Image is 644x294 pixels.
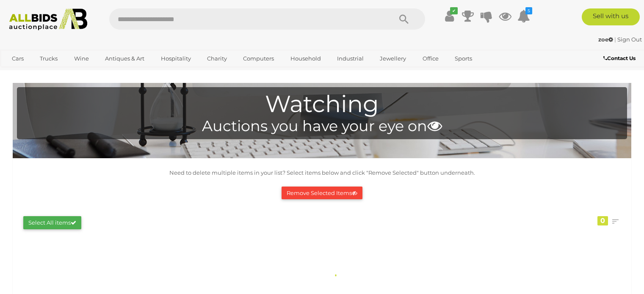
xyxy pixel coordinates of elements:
[598,36,614,43] a: zoe
[443,8,456,24] a: ✔
[23,216,81,229] button: Select All items
[155,52,196,66] a: Hospitality
[450,7,458,14] i: ✔
[582,8,640,25] a: Sell with us
[6,66,77,80] a: [GEOGRAPHIC_DATA]
[525,7,532,14] i: 5
[285,52,326,66] a: Household
[238,52,279,66] a: Computers
[603,55,636,61] b: Contact Us
[202,52,232,66] a: Charity
[69,52,94,66] a: Wine
[21,91,623,117] h1: Watching
[614,36,616,43] span: |
[17,168,627,178] p: Need to delete multiple items in your list? Select items below and click "Remove Selected" button...
[332,52,369,66] a: Industrial
[374,52,412,66] a: Jewellery
[383,8,425,30] button: Search
[597,216,608,225] div: 0
[603,54,638,63] a: Contact Us
[598,36,613,43] strong: zoe
[282,187,362,200] button: Remove Selected Items
[417,52,444,66] a: Office
[21,118,623,135] h4: Auctions you have your eye on
[6,52,29,66] a: Cars
[5,8,92,30] img: Allbids.com.au
[34,52,63,66] a: Trucks
[517,8,530,24] a: 5
[617,36,642,43] a: Sign Out
[449,52,478,66] a: Sports
[100,52,150,66] a: Antiques & Art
